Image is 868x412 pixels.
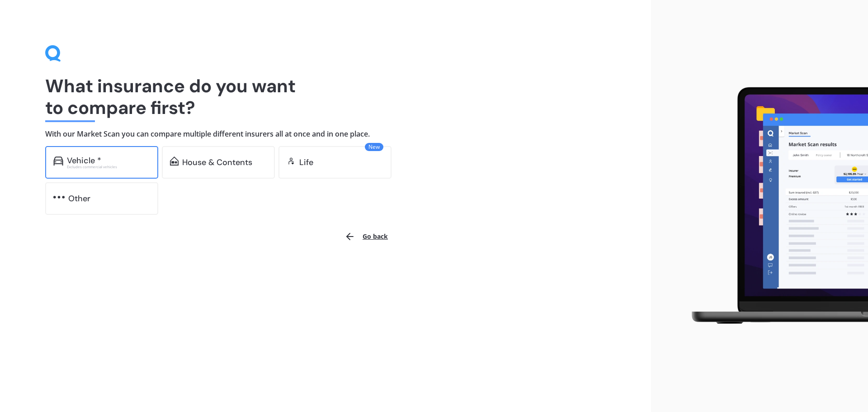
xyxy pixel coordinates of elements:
[365,143,383,151] span: New
[53,193,65,202] img: other.81dba5aafe580aa69f38.svg
[45,129,606,139] h4: With our Market Scan you can compare multiple different insurers all at once and in one place.
[299,158,313,167] div: Life
[679,82,868,331] img: laptop.webp
[45,75,606,118] h1: What insurance do you want to compare first?
[67,165,150,169] div: Excludes commercial vehicles
[182,158,252,167] div: House & Contents
[53,156,63,166] img: car.f15378c7a67c060ca3f3.svg
[287,156,296,166] img: life.f720d6a2d7cdcd3ad642.svg
[67,156,101,165] div: Vehicle *
[339,226,393,247] button: Go back
[68,194,90,203] div: Other
[170,156,179,166] img: home-and-contents.b802091223b8502ef2dd.svg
